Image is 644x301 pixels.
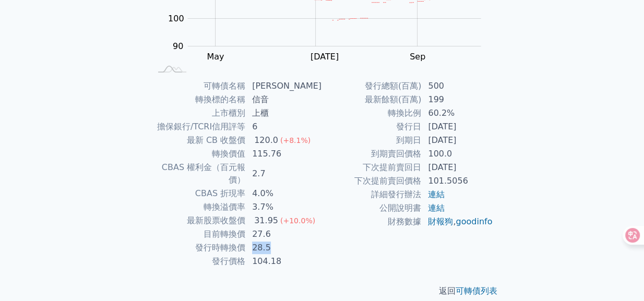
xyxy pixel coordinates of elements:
td: 到期賣回價格 [322,147,422,161]
div: 聊天小工具 [592,251,644,301]
td: 擔保銀行/TCRI信用評等 [151,120,246,134]
td: 60.2% [422,106,493,120]
td: 2.7 [246,161,322,187]
td: 104.18 [246,255,322,268]
a: 財報狗 [428,216,453,226]
td: 27.6 [246,227,322,241]
td: 轉換比例 [322,106,422,120]
a: 連結 [428,189,445,199]
tspan: 100 [168,14,184,23]
td: 上市櫃別 [151,106,246,120]
td: 信音 [246,93,322,106]
td: 公開說明書 [322,201,422,215]
td: 199 [422,93,493,106]
td: 下次提前賣回日 [322,161,422,174]
td: 上櫃 [246,106,322,120]
tspan: Sep [410,52,425,62]
td: 轉換價值 [151,147,246,161]
span: (+10.0%) [280,216,315,225]
td: [PERSON_NAME] [246,79,322,93]
td: [DATE] [422,120,493,134]
td: CBAS 折現率 [151,187,246,200]
td: 財務數據 [322,215,422,228]
td: CBAS 權利金（百元報價） [151,161,246,187]
div: 120.0 [252,134,280,147]
td: 發行日 [322,120,422,134]
td: 下次提前賣回價格 [322,174,422,188]
a: 連結 [428,203,445,213]
td: 101.5056 [422,174,493,188]
td: 最新餘額(百萬) [322,93,422,106]
td: 3.7% [246,200,322,214]
td: 28.5 [246,241,322,255]
tspan: [DATE] [311,52,339,62]
td: 500 [422,79,493,93]
td: 100.0 [422,147,493,161]
td: 6 [246,120,322,134]
td: 轉換標的名稱 [151,93,246,106]
a: goodinfo [456,216,492,226]
td: 4.0% [246,187,322,200]
td: 到期日 [322,134,422,147]
td: 轉換溢價率 [151,200,246,214]
td: [DATE] [422,161,493,174]
td: 發行時轉換價 [151,241,246,255]
p: 返回 [138,285,506,297]
td: [DATE] [422,134,493,147]
td: 目前轉換價 [151,227,246,241]
tspan: May [207,52,224,62]
a: 可轉債列表 [456,286,497,296]
td: 發行總額(百萬) [322,79,422,93]
iframe: Chat Widget [592,251,644,301]
td: 115.76 [246,147,322,161]
tspan: 90 [173,41,183,51]
td: 最新股票收盤價 [151,214,246,227]
td: 詳細發行辦法 [322,188,422,201]
td: 發行價格 [151,255,246,268]
td: , [422,215,493,228]
td: 最新 CB 收盤價 [151,134,246,147]
span: (+8.1%) [280,136,311,145]
td: 可轉債名稱 [151,79,246,93]
div: 31.95 [252,214,280,227]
